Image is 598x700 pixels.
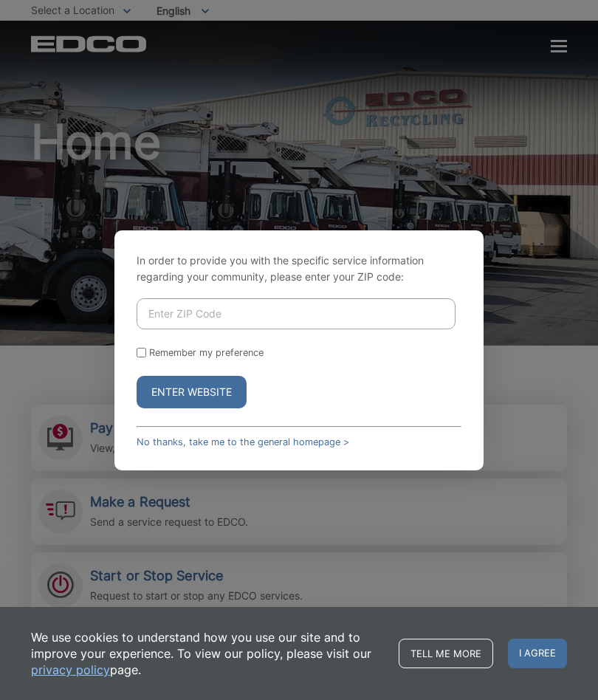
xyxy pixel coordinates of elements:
[137,436,349,447] a: No thanks, take me to the general homepage >
[137,253,461,285] p: In order to provide you with the specific service information regarding your community, please en...
[399,639,493,668] a: Tell me more
[137,376,247,408] button: Enter Website
[137,298,456,329] input: Enter ZIP Code
[508,639,567,668] span: I agree
[149,347,264,358] label: Remember my preference
[31,629,384,678] p: We use cookies to understand how you use our site and to improve your experience. To view our pol...
[31,662,110,678] a: privacy policy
